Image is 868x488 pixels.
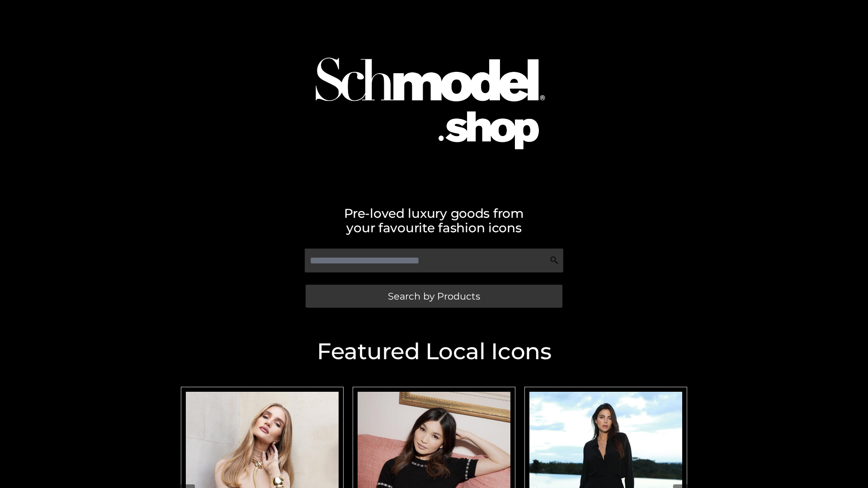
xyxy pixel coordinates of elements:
img: Search Icon [550,256,559,265]
h2: Pre-loved luxury goods from your favourite fashion icons [176,206,692,235]
a: Search by Products [306,285,562,308]
h2: Featured Local Icons​ [176,340,692,363]
span: Search by Products [388,291,480,301]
